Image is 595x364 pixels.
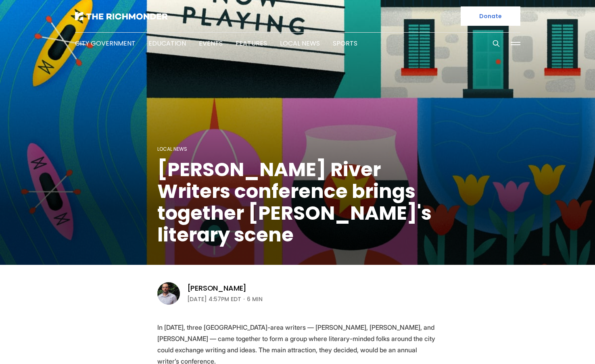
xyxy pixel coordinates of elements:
img: Brandon Haffner [157,282,180,305]
a: City Government [75,39,136,48]
a: Features [236,39,267,48]
button: Search this site [490,37,502,50]
h1: [PERSON_NAME] River Writers conference brings together [PERSON_NAME]'s literary scene [157,159,438,246]
iframe: portal-trigger [526,324,595,364]
a: Local News [280,39,320,48]
span: 6 min [247,294,263,304]
a: Education [148,39,186,48]
a: Sports [333,39,357,48]
img: The Richmonder [75,12,168,20]
a: Local News [157,146,187,152]
a: Events [199,39,223,48]
time: [DATE] 4:57PM EDT [187,294,241,304]
a: Donate [461,6,520,26]
a: [PERSON_NAME] [187,283,247,293]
